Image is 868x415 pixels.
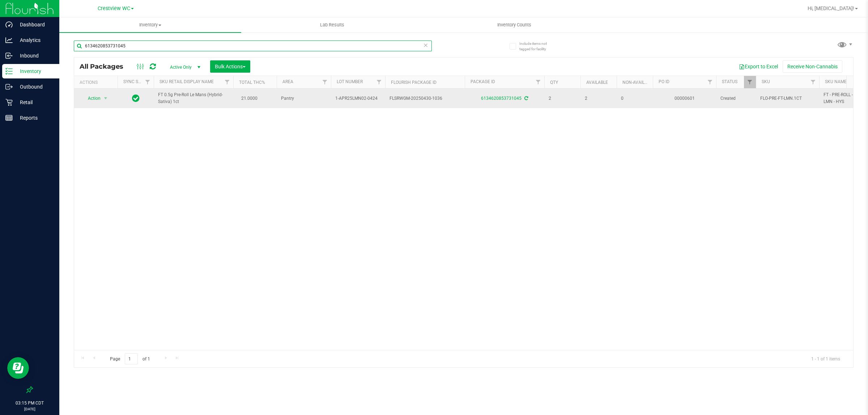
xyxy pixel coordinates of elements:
[825,79,847,84] a: SKU Name
[523,96,528,101] span: Sync from Compliance System
[549,95,576,102] span: 2
[659,79,669,84] a: PO ID
[74,40,432,51] input: Search Package ID, Item Name, SKU, Lot or Part Number...
[373,76,385,88] a: Filter
[210,60,250,73] button: Bulk Actions
[734,60,783,73] button: Export to Excel
[13,82,56,91] p: Outbound
[81,93,101,103] span: Action
[5,21,13,28] inline-svg: Dashboard
[720,95,752,102] span: Created
[158,91,229,105] span: FT 0.5g Pre-Roll Le Mans (Hybrid-Sativa) 1ct
[7,357,29,379] iframe: Resource center
[722,79,737,84] a: Status
[586,80,608,85] a: Available
[310,22,354,28] span: Lab Results
[760,95,815,102] span: FLO-PRE-FT-LMN.1CT
[98,5,130,12] span: Crestview WC
[532,76,544,88] a: Filter
[104,353,156,364] span: Page of 1
[282,79,293,84] a: Area
[783,60,842,73] button: Receive Non-Cannabis
[808,5,854,11] span: Hi, [MEDICAL_DATA]!
[5,114,13,121] inline-svg: Reports
[221,76,233,88] a: Filter
[13,36,56,44] p: Analytics
[481,96,522,101] a: 6134620853731045
[13,51,56,60] p: Inbound
[159,79,214,84] a: SKU Retail Display Name
[762,79,770,84] a: SKU
[335,95,381,102] span: 1-APR25LMN02-0424
[550,80,558,85] a: Qty
[488,22,541,28] span: Inventory Counts
[390,95,460,102] span: FLSRWGM-20250430-1036
[26,386,33,393] label: Pin the sidebar to full width on large screens
[744,76,756,88] a: Filter
[80,80,115,85] div: Actions
[123,79,151,84] a: Sync Status
[391,80,437,85] a: Flourish Package ID
[471,79,495,84] a: Package ID
[80,63,131,70] span: All Packages
[585,95,612,102] span: 2
[13,67,56,76] p: Inventory
[622,80,655,85] a: Non-Available
[238,93,261,104] span: 21.0000
[621,95,648,102] span: 0
[215,64,246,69] span: Bulk Actions
[5,99,13,106] inline-svg: Retail
[13,114,56,122] p: Reports
[519,41,556,52] span: Include items not tagged for facility
[5,52,13,59] inline-svg: Inbound
[5,37,13,44] inline-svg: Analytics
[13,20,56,29] p: Dashboard
[281,95,327,102] span: Pantry
[3,406,56,412] p: [DATE]
[132,93,140,103] span: In Sync
[101,93,110,103] span: select
[239,80,265,85] a: Total THC%
[13,98,56,107] p: Retail
[241,17,423,33] a: Lab Results
[807,76,819,88] a: Filter
[59,17,241,33] a: Inventory
[142,76,154,88] a: Filter
[423,17,605,33] a: Inventory Counts
[337,79,363,84] a: Lot Number
[125,353,138,364] input: 1
[805,353,846,364] span: 1 - 1 of 1 items
[3,400,56,406] p: 03:15 PM CDT
[5,83,13,90] inline-svg: Outbound
[5,68,13,75] inline-svg: Inventory
[423,40,428,50] span: Clear
[319,76,331,88] a: Filter
[704,76,716,88] a: Filter
[675,96,695,101] a: 00000601
[59,22,241,28] span: Inventory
